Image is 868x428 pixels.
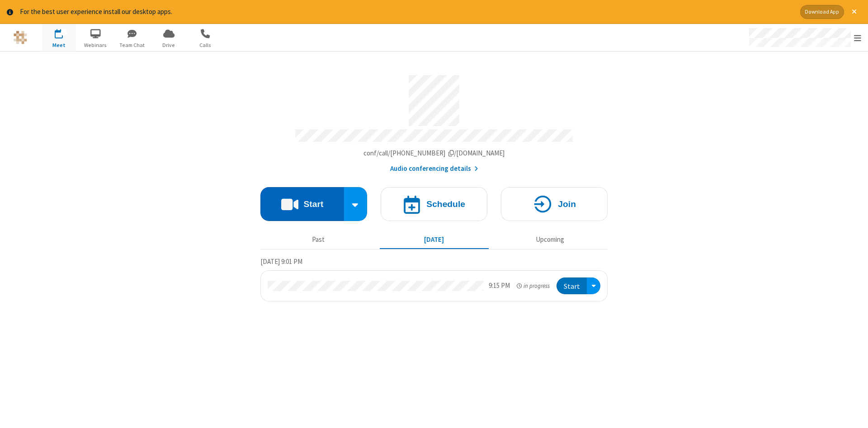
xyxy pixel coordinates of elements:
[20,7,793,17] div: For the best user experience install our desktop apps.
[390,164,478,174] button: Audio conferencing details
[558,200,576,208] h4: Join
[800,5,844,19] button: Download App
[380,231,489,249] button: [DATE]
[189,41,222,49] span: Calls
[14,31,27,44] img: QA Selenium DO NOT DELETE OR CHANGE
[381,187,487,221] button: Schedule
[363,149,505,157] span: Copy my meeting room link
[363,148,505,159] button: Copy my meeting room linkCopy my meeting room link
[426,200,465,208] h4: Schedule
[587,277,600,294] div: Open menu
[303,200,323,208] h4: Start
[741,24,868,51] div: Open menu
[264,231,373,249] button: Past
[152,41,186,49] span: Drive
[260,257,302,266] span: [DATE] 9:01 PM
[260,68,608,174] section: Account details
[42,41,76,49] span: Meet
[489,281,510,291] div: 9:15 PM
[79,41,113,49] span: Webinars
[517,282,550,290] em: in progress
[501,187,608,221] button: Join
[847,5,861,19] button: Close alert
[61,29,67,36] div: 1
[495,231,604,249] button: Upcoming
[115,41,149,49] span: Team Chat
[260,256,608,301] section: Today's Meetings
[344,187,368,221] div: Start conference options
[260,187,344,221] button: Start
[3,24,37,51] button: Logo
[557,277,587,294] button: Start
